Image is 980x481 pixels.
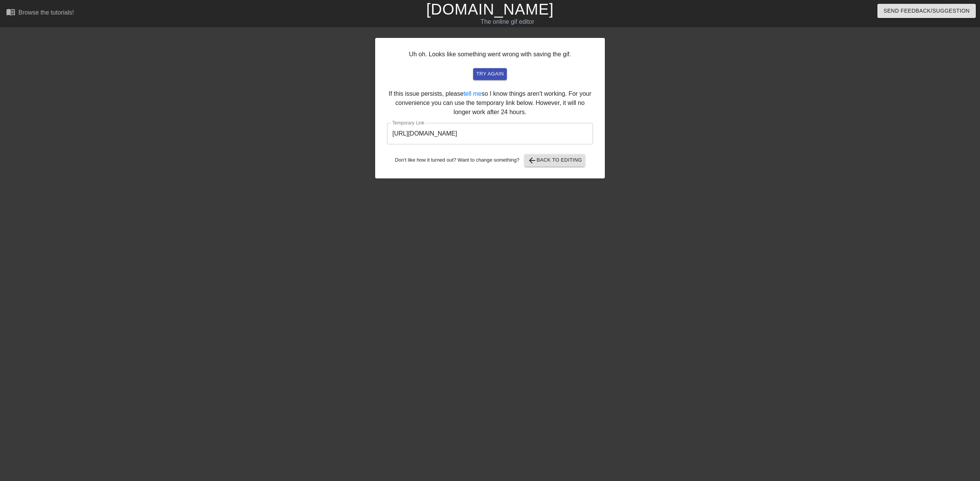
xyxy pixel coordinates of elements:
a: [DOMAIN_NAME] [426,1,554,18]
div: Browse the tutorials! [18,9,74,16]
div: Uh oh. Looks like something went wrong with saving the gif. If this issue persists, please so I k... [375,38,605,178]
span: Send Feedback/Suggestion [884,6,970,16]
span: menu_book [6,7,15,16]
button: Back to Editing [524,154,585,167]
div: The online gif editor [330,17,684,26]
button: try again [473,68,507,80]
a: Browse the tutorials! [6,7,74,19]
span: Back to Editing [528,156,582,165]
input: bare [387,123,593,144]
span: arrow_back [528,156,537,165]
div: Don't like how it turned out? Want to change something? [387,154,593,167]
button: Send Feedback/Suggestion [877,4,976,18]
a: tell me [464,90,482,97]
span: try again [476,70,504,79]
